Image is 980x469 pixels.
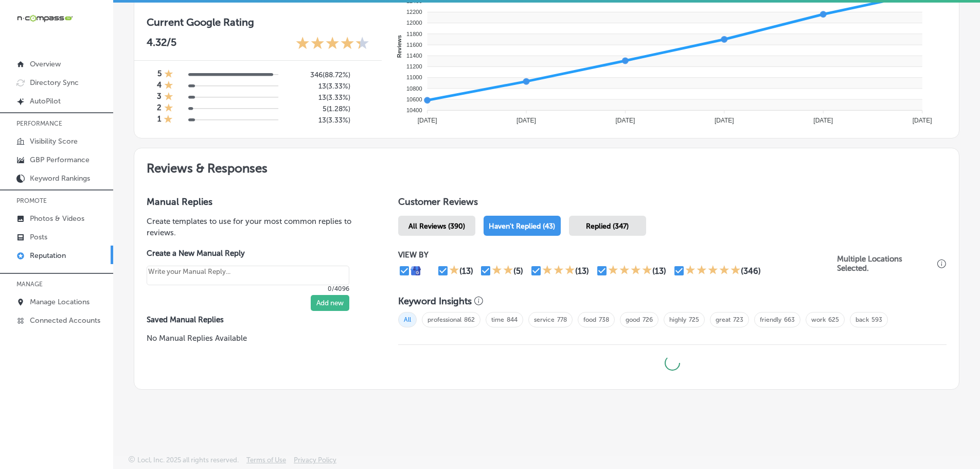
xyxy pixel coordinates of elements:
[30,316,100,325] p: Connected Accounts
[30,78,79,87] p: Directory Sync
[811,316,826,323] a: work
[164,114,173,126] div: 1 Star
[164,80,173,92] div: 1 Star
[30,97,61,106] p: AutoPilot
[134,148,959,184] h2: Reviews & Responses
[534,316,555,323] a: service
[157,80,162,92] h4: 4
[418,117,437,124] tspan: [DATE]
[287,93,350,102] h5: 13 ( 3.33% )
[828,316,839,323] a: 625
[608,265,652,277] div: 4 Stars
[287,105,350,113] h5: 5 ( 1.28% )
[449,265,459,277] div: 1 Star
[246,456,286,469] a: Terms of Use
[837,254,935,273] p: Multiple Locations Selected.
[406,63,422,70] tspan: 11200
[491,316,504,323] a: time
[147,216,365,238] p: Create templates to use for your most common replies to reviews.
[557,316,567,323] a: 778
[16,13,73,23] img: 660ab0bf-5cc7-4cb8-ba1c-48b5ae0f18e60NCTV_CLogo_TV_Black_-500x88.png
[716,316,730,323] a: great
[733,316,743,323] a: 723
[311,295,349,311] button: Add new
[147,249,349,258] label: Create a New Manual Reply
[147,285,349,292] p: 0/4096
[626,316,640,323] a: good
[689,316,699,323] a: 725
[406,31,422,37] tspan: 11800
[871,316,882,323] a: 593
[287,82,350,91] h5: 13 ( 3.33% )
[408,222,465,231] span: All Reviews (390)
[30,298,90,306] p: Manage Locations
[406,96,422,102] tspan: 10600
[396,35,402,58] text: Reviews
[669,316,686,323] a: highly
[157,69,162,80] h4: 5
[464,316,475,323] a: 862
[287,116,350,125] h5: 13 ( 3.33% )
[398,296,472,307] h3: Keyword Insights
[507,316,518,323] a: 844
[406,107,422,113] tspan: 10400
[30,251,66,260] p: Reputation
[615,117,635,124] tspan: [DATE]
[427,316,461,323] a: professional
[164,92,173,103] div: 1 Star
[147,16,369,28] h3: Current Google Rating
[157,114,161,126] h4: 1
[398,250,837,259] p: VIEW BY
[147,266,349,285] textarea: Create your Quick Reply
[599,316,609,323] a: 738
[30,137,78,146] p: Visibility Score
[813,117,833,124] tspan: [DATE]
[30,60,61,68] p: Overview
[513,266,523,276] div: (5)
[856,316,869,323] a: back
[137,456,239,464] p: Locl, Inc. 2025 all rights reserved.
[459,266,473,276] div: (13)
[489,222,555,231] span: Haven't Replied (43)
[296,36,369,52] div: 4.32 Stars
[164,103,173,114] div: 1 Star
[715,117,734,124] tspan: [DATE]
[164,69,173,80] div: 1 Star
[760,316,781,323] a: friendly
[586,222,629,231] span: Replied (347)
[406,85,422,92] tspan: 10800
[294,456,336,469] a: Privacy Policy
[398,196,947,212] h1: Customer Reviews
[30,233,47,241] p: Posts
[583,316,596,323] a: food
[147,315,365,324] label: Saved Manual Replies
[30,214,84,223] p: Photos & Videos
[685,265,741,277] div: 5 Stars
[157,92,162,103] h4: 3
[542,265,575,277] div: 3 Stars
[575,266,589,276] div: (13)
[406,20,422,26] tspan: 12000
[157,103,162,114] h4: 2
[406,74,422,80] tspan: 11000
[741,266,761,276] div: (346)
[147,196,365,207] h3: Manual Replies
[652,266,666,276] div: (13)
[492,265,513,277] div: 2 Stars
[406,42,422,48] tspan: 11600
[147,36,176,52] p: 4.32 /5
[406,9,422,15] tspan: 12200
[643,316,653,323] a: 726
[913,117,932,124] tspan: [DATE]
[516,117,536,124] tspan: [DATE]
[30,155,90,164] p: GBP Performance
[287,71,350,79] h5: 346 ( 88.72% )
[30,174,90,183] p: Keyword Rankings
[147,333,365,344] p: No Manual Replies Available
[398,312,417,327] span: All
[784,316,795,323] a: 663
[406,53,422,59] tspan: 11400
